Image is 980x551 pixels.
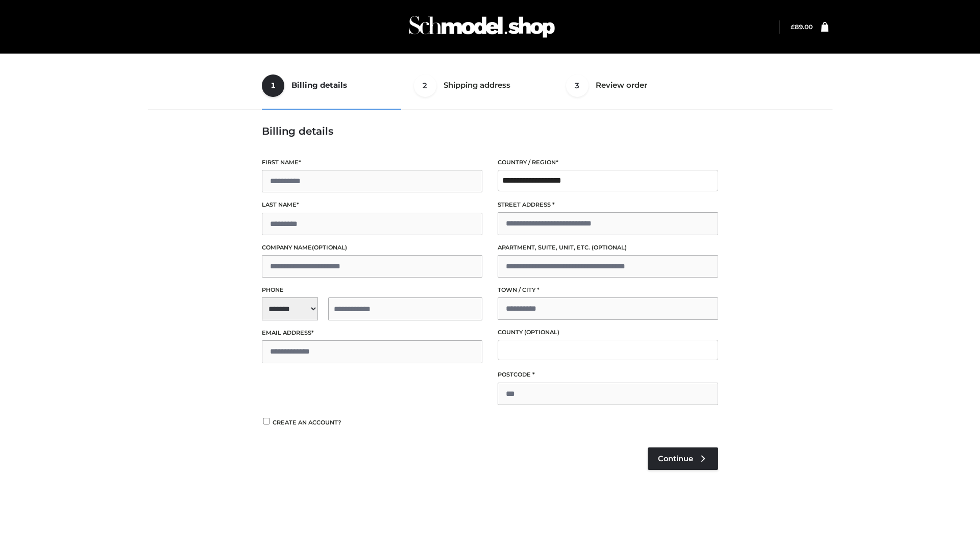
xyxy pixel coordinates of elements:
[312,244,347,251] span: (optional)
[791,23,813,31] a: £89.00
[262,125,718,137] h3: Billing details
[791,23,795,31] span: £
[273,419,341,426] span: Create an account?
[592,244,627,251] span: (optional)
[498,158,718,167] label: Country / Region
[791,23,813,31] bdi: 89.00
[498,370,718,380] label: Postcode
[524,329,559,336] span: (optional)
[498,200,718,210] label: Street address
[262,328,482,338] label: Email address
[498,285,718,295] label: Town / City
[648,447,718,470] a: Continue
[658,454,693,463] span: Continue
[262,243,482,253] label: Company name
[262,200,482,210] label: Last name
[498,243,718,253] label: Apartment, suite, unit, etc.
[262,418,271,424] input: Create an account?
[405,7,558,47] img: Schmodel Admin 964
[262,158,482,167] label: First name
[262,285,482,295] label: Phone
[498,328,718,337] label: County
